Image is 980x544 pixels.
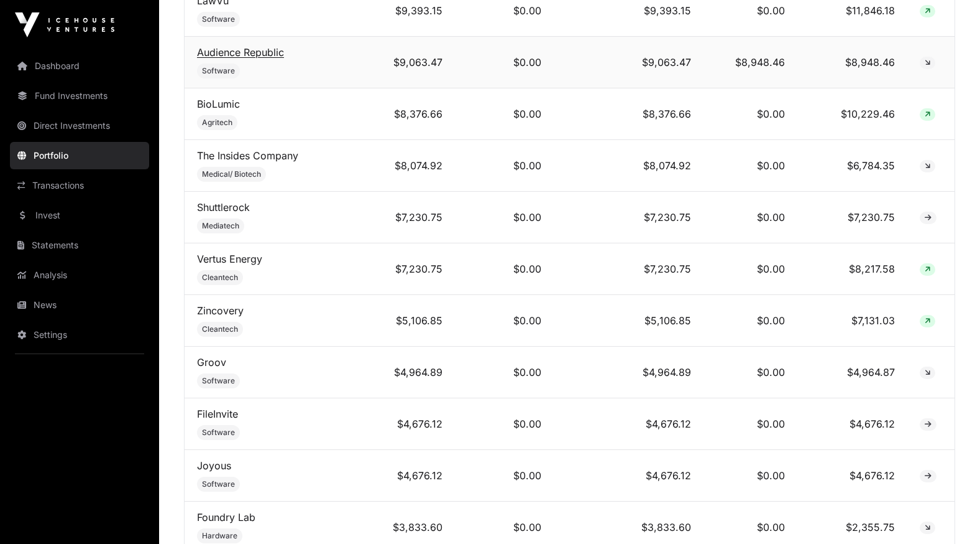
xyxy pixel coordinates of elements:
[703,37,797,88] td: $8,948.46
[197,304,244,317] a: Zincovery
[202,376,235,386] span: Software
[455,192,554,243] td: $0.00
[202,273,238,283] span: Cleantech
[455,243,554,295] td: $0.00
[197,201,250,213] a: Shuttlerock
[202,118,232,128] span: Agritech
[197,459,231,472] a: Joyous
[10,172,149,199] a: Transactions
[202,479,235,489] span: Software
[197,253,262,265] a: Vertus Energy
[202,221,239,231] span: Mediatech
[202,324,238,334] span: Cleantech
[365,295,455,347] td: $5,106.85
[554,243,703,295] td: $7,230.75
[797,398,907,450] td: $4,676.12
[797,347,907,398] td: $4,964.87
[10,291,149,319] a: News
[365,88,455,140] td: $8,376.66
[202,14,235,24] span: Software
[797,37,907,88] td: $8,948.46
[365,192,455,243] td: $7,230.75
[554,295,703,347] td: $5,106.85
[703,398,797,450] td: $0.00
[455,398,554,450] td: $0.00
[10,202,149,229] a: Invest
[197,408,238,420] a: FileInvite
[797,295,907,347] td: $7,131.03
[797,450,907,502] td: $4,676.12
[455,295,554,347] td: $0.00
[365,398,455,450] td: $4,676.12
[554,398,703,450] td: $4,676.12
[554,347,703,398] td: $4,964.89
[202,428,235,438] span: Software
[703,347,797,398] td: $0.00
[455,88,554,140] td: $0.00
[797,140,907,192] td: $6,784.35
[197,356,226,368] a: Groov
[10,142,149,169] a: Portfolio
[703,295,797,347] td: $0.00
[918,484,980,544] iframe: Chat Widget
[554,192,703,243] td: $7,230.75
[10,52,149,80] a: Dashboard
[365,243,455,295] td: $7,230.75
[202,66,235,76] span: Software
[455,37,554,88] td: $0.00
[703,140,797,192] td: $0.00
[554,140,703,192] td: $8,074.92
[10,261,149,289] a: Analysis
[15,12,114,37] img: Icehouse Ventures Logo
[455,140,554,192] td: $0.00
[197,511,255,523] a: Foundry Lab
[797,243,907,295] td: $8,217.58
[554,450,703,502] td: $4,676.12
[197,98,240,110] a: BioLumic
[365,37,455,88] td: $9,063.47
[703,88,797,140] td: $0.00
[797,88,907,140] td: $10,229.46
[703,243,797,295] td: $0.00
[10,82,149,110] a: Fund Investments
[202,531,237,541] span: Hardware
[703,192,797,243] td: $0.00
[197,46,284,59] a: Audience Republic
[554,88,703,140] td: $8,376.66
[10,321,149,349] a: Settings
[197,149,298,162] a: The Insides Company
[455,450,554,502] td: $0.00
[703,450,797,502] td: $0.00
[365,450,455,502] td: $4,676.12
[10,112,149,139] a: Direct Investments
[797,192,907,243] td: $7,230.75
[365,140,455,192] td: $8,074.92
[554,37,703,88] td: $9,063.47
[202,169,261,179] span: Medical/ Biotech
[455,347,554,398] td: $0.00
[10,232,149,259] a: Statements
[365,347,455,398] td: $4,964.89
